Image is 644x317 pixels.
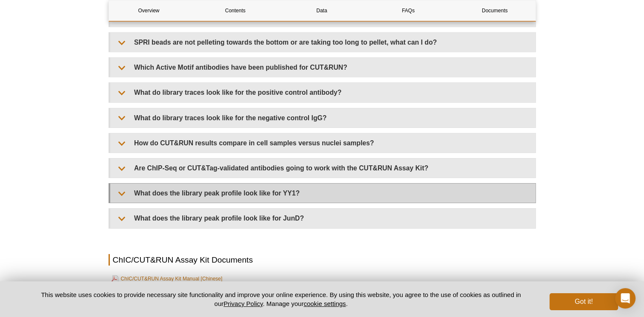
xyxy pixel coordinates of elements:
summary: How do CUT&RUN results compare in cell samples versus nuclei samples? [110,133,535,153]
div: Open Intercom Messenger [615,288,635,309]
summary: What does the library peak profile look like for YY1? [110,184,535,203]
summary: What do library traces look like for the positive control antibody? [110,83,535,102]
p: This website uses cookies to provide necessary site functionality and improve your online experie... [26,290,536,308]
summary: What does the library peak profile look like for JunD? [110,209,535,228]
a: Contents [195,0,275,21]
a: Data [282,0,362,21]
summary: SPRI beads are not pelleting towards the bottom or are taking too long to pellet, what can I do? [110,33,535,52]
a: Privacy Policy [223,300,263,307]
a: ChIC/CUT&RUN Assay Kit Manual [Chinese] [112,274,223,284]
summary: Which Active Motif antibodies have been published for CUT&RUN? [110,58,535,77]
button: Got it! [550,293,618,310]
a: Documents [455,0,535,21]
a: Overview [109,0,189,21]
summary: What do library traces look like for the negative control IgG? [110,108,535,127]
h2: ChIC/CUT&RUN Assay Kit Documents [109,254,536,266]
button: cookie settings [303,300,346,307]
summary: Are ChIP-Seq or CUT&Tag-validated antibodies going to work with the CUT&RUN Assay Kit? [110,158,535,178]
a: FAQs [368,0,448,21]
